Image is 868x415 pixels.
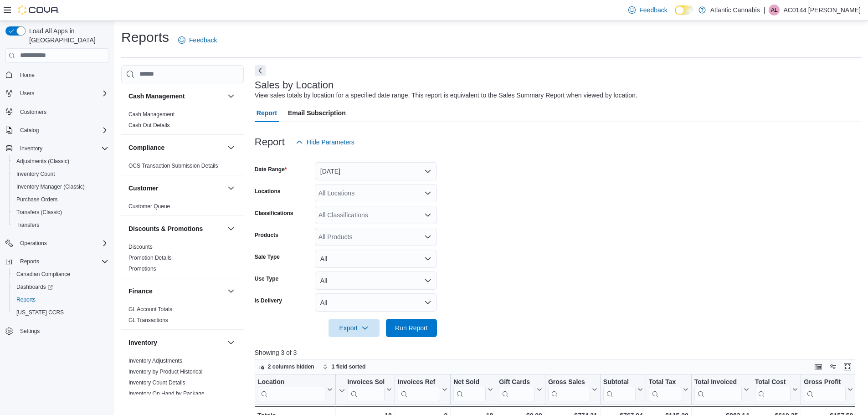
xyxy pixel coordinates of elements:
h1: Reports [121,28,169,46]
button: Cash Management [128,92,224,101]
button: Next [255,65,266,76]
span: Customers [20,108,46,116]
button: Inventory Count [9,168,112,180]
div: Location [258,378,325,386]
label: Sale Type [255,253,280,261]
p: AC0144 [PERSON_NAME] [783,5,861,15]
a: Feedback [625,1,671,19]
button: 2 columns hidden [255,361,318,372]
div: Gift Cards [499,378,535,386]
span: Inventory Manager (Classic) [16,183,85,190]
h3: Customer [128,184,158,193]
label: Is Delivery [255,297,282,304]
button: Finance [128,287,224,296]
div: Gross Sales [548,378,590,401]
button: Inventory [128,338,224,347]
span: Inventory [20,145,42,152]
span: Inventory Count [16,170,55,178]
button: Settings [2,324,112,338]
div: Subtotal [603,378,636,401]
div: Invoices Ref [398,378,440,401]
a: Inventory Adjustments [128,358,182,364]
div: Invoices Ref [398,378,440,386]
button: Open list of options [424,233,431,241]
span: Adjustments (Classic) [13,156,108,167]
button: Total Tax [649,378,688,401]
span: Inventory Count Details [128,379,185,386]
span: Export [334,319,374,337]
a: Customers [16,107,50,118]
button: Users [2,87,112,100]
span: Email Subscription [288,104,346,122]
button: All [315,293,437,312]
button: Inventory [2,142,112,155]
span: Settings [20,328,40,335]
button: Discounts & Promotions [226,223,236,234]
p: Atlantic Cannabis [710,5,760,15]
button: Gross Profit [804,378,853,401]
a: Home [16,70,38,81]
button: Export [329,319,380,337]
span: Discounts [128,243,153,251]
span: Feedback [639,5,667,15]
span: Cash Out Details [128,122,170,129]
span: Users [20,90,34,97]
button: Users [16,88,38,99]
button: Catalog [2,124,112,137]
span: 2 columns hidden [268,363,314,370]
button: Canadian Compliance [9,268,112,281]
button: Keyboard shortcuts [813,361,824,372]
div: Total Cost [755,378,791,386]
a: Adjustments (Classic) [13,156,73,167]
div: Cash Management [121,109,244,134]
span: Report [257,104,277,122]
h3: Inventory [128,338,157,347]
h3: Discounts & Promotions [128,224,203,233]
a: Canadian Compliance [13,269,74,280]
span: Inventory [16,143,108,154]
button: Net Sold [453,378,493,401]
div: Total Invoiced [694,378,742,401]
button: Transfers [9,219,112,231]
span: OCS Transaction Submission Details [128,162,218,169]
button: Reports [9,293,112,306]
button: Operations [16,238,51,249]
span: Home [16,69,108,81]
a: OCS Transaction Submission Details [128,163,218,169]
span: Users [16,88,108,99]
span: Catalog [16,125,108,136]
button: Hide Parameters [292,133,358,151]
label: Date Range [255,166,287,173]
button: Inventory [16,143,46,154]
button: Location [258,378,333,401]
div: AC0144 Lawrenson Dennis [769,5,780,15]
label: Use Type [255,275,278,282]
button: Total Invoiced [694,378,749,401]
button: Reports [16,256,43,267]
div: Gross Profit [804,378,846,386]
button: Home [2,68,112,82]
button: [US_STATE] CCRS [9,306,112,319]
a: Transfers (Classic) [13,207,66,218]
button: 1 field sorted [319,361,370,372]
button: Cash Management [226,91,236,102]
span: Purchase Orders [13,194,108,205]
div: Compliance [121,160,244,175]
span: Home [20,72,35,79]
button: Customer [226,183,236,194]
div: Net Sold [453,378,486,401]
a: Feedback [175,31,221,49]
a: Settings [16,326,43,337]
a: Cash Out Details [128,122,170,128]
span: Inventory Count [13,169,108,179]
button: Open list of options [424,211,431,219]
button: All [315,250,437,268]
div: Total Cost [755,378,791,401]
p: Showing 3 of 3 [255,348,862,357]
p: | [764,5,765,15]
button: Gift Cards [499,378,542,401]
h3: Cash Management [128,92,185,101]
div: Customer [121,201,244,215]
div: Total Tax [649,378,681,401]
button: Customer [128,184,224,193]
